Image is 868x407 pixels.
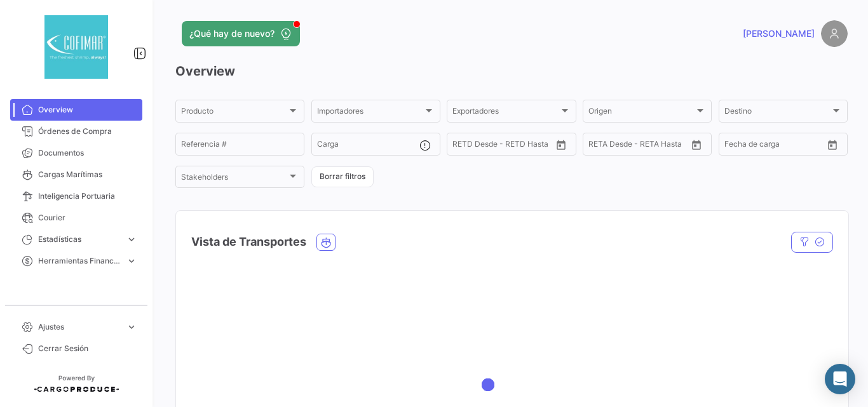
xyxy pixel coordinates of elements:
[10,121,142,142] a: Órdenes de Compra
[175,62,848,80] h3: Overview
[588,142,611,150] input: Desde
[189,27,275,40] span: ¿Qué hay de nuevo?
[588,109,695,117] span: Origen
[552,135,571,154] button: Open calendar
[452,142,475,150] input: Desde
[126,255,137,267] span: expand_more
[452,109,559,117] span: Exportadores
[317,234,335,250] button: Ocean
[38,104,137,116] span: Overview
[126,321,137,333] span: expand_more
[126,234,137,245] span: expand_more
[724,142,747,150] input: Desde
[620,142,667,150] input: Hasta
[687,135,706,154] button: Open calendar
[181,109,287,117] span: Producto
[38,147,137,159] span: Documentos
[38,255,121,267] span: Herramientas Financieras
[38,190,137,202] span: Inteligencia Portuaria
[182,21,300,46] button: ¿Qué hay de nuevo?
[823,135,842,154] button: Open calendar
[38,126,137,137] span: Órdenes de Compra
[38,212,137,224] span: Courier
[484,142,531,150] input: Hasta
[44,15,108,79] img: dddaabaa-7948-40ed-83b9-87789787af52.jpeg
[10,99,142,121] a: Overview
[743,27,815,40] span: [PERSON_NAME]
[724,109,831,117] span: Destino
[10,142,142,164] a: Documentos
[181,175,287,183] span: Stakeholders
[10,185,142,207] a: Inteligencia Portuaria
[191,233,306,251] h4: Vista de Transportes
[317,109,423,117] span: Importadores
[38,321,121,333] span: Ajustes
[38,169,137,180] span: Cargas Marítimas
[38,343,137,354] span: Cerrar Sesión
[821,20,848,47] img: placeholder-user.png
[10,207,142,229] a: Courier
[38,234,121,245] span: Estadísticas
[10,164,142,185] a: Cargas Marítimas
[825,364,855,394] div: Abrir Intercom Messenger
[756,142,803,150] input: Hasta
[311,166,374,187] button: Borrar filtros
